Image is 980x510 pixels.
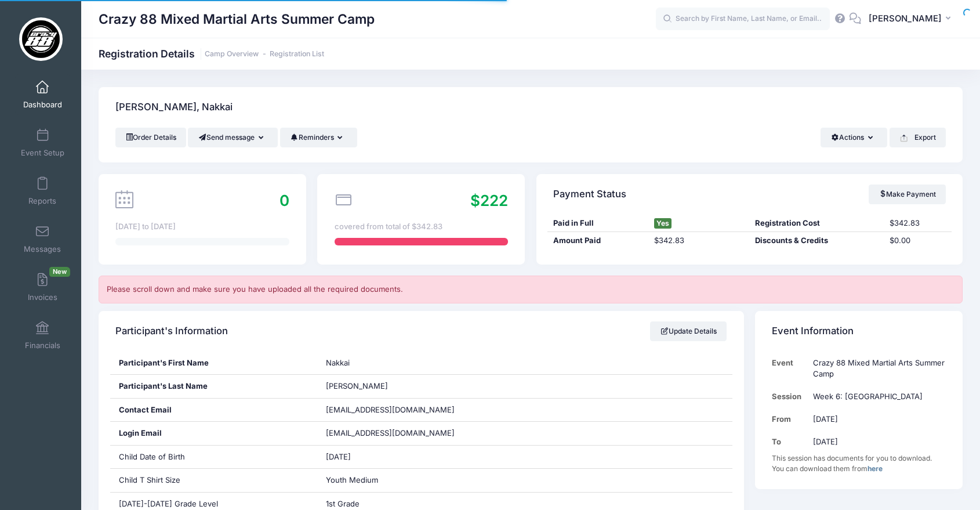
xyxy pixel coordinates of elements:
a: Update Details [650,321,727,341]
span: $222 [470,191,508,209]
td: Crazy 88 Mixed Martial Arts Summer Camp [807,352,946,386]
div: Login Email [110,422,318,445]
div: Participant's Last Name [110,375,318,398]
a: Make Payment [869,185,946,204]
div: Registration Cost [749,218,884,229]
a: Dashboard [15,74,70,115]
a: Event Setup [15,122,70,163]
div: Amount Paid [547,235,648,247]
span: Financials [25,341,60,350]
input: Search by First Name, Last Name, or Email... [656,8,830,31]
span: Invoices [28,292,57,302]
a: here [868,464,883,473]
button: Reminders [280,128,357,147]
span: Reports [28,196,56,206]
button: Actions [821,128,887,147]
a: Financials [15,315,70,356]
img: Crazy 88 Mixed Martial Arts Summer Camp [19,17,63,61]
button: Send message [188,128,278,147]
button: [PERSON_NAME] [861,6,963,32]
h4: Participant's Information [115,314,228,348]
div: Child T Shirt Size [110,469,318,492]
h4: Payment Status [553,178,626,211]
div: [DATE] to [DATE] [115,221,289,233]
td: [DATE] [807,431,946,453]
span: 0 [280,191,289,209]
td: Event [772,352,807,386]
span: Messages [24,244,61,254]
h1: Registration Details [99,48,324,60]
div: This session has documents for you to download. You can download them from [772,453,945,474]
div: Please scroll down and make sure you have uploaded all the required documents. [99,276,963,303]
td: To [772,431,807,453]
div: $342.83 [648,235,749,247]
h4: [PERSON_NAME], Nakkai [115,91,233,124]
div: Discounts & Credits [749,235,884,247]
td: [DATE] [807,408,946,431]
a: Messages [15,219,70,259]
div: Participant's First Name [110,352,318,375]
div: Contact Email [110,399,318,422]
span: [PERSON_NAME] [869,12,942,25]
div: $0.00 [884,235,951,247]
a: Camp Overview [205,50,259,59]
a: Order Details [115,128,186,147]
h1: Crazy 88 Mixed Martial Arts Summer Camp [99,6,375,32]
div: Child Date of Birth [110,446,318,469]
span: Yes [654,218,672,229]
td: Week 6: [GEOGRAPHIC_DATA] [807,385,946,408]
span: Nakkai [326,358,350,367]
span: [EMAIL_ADDRESS][DOMAIN_NAME] [326,428,471,439]
span: [PERSON_NAME] [326,381,388,390]
span: 1st Grade [326,499,360,508]
a: Reports [15,171,70,211]
span: [EMAIL_ADDRESS][DOMAIN_NAME] [326,405,455,414]
div: covered from total of $342.83 [335,221,508,233]
span: New [49,267,70,277]
a: InvoicesNew [15,267,70,308]
span: Youth Medium [326,475,378,484]
td: Session [772,385,807,408]
span: Dashboard [23,100,62,110]
a: Registration List [270,50,324,59]
button: Export [890,128,946,147]
span: Event Setup [21,148,64,158]
span: [DATE] [326,452,351,461]
h4: Event Information [772,314,854,348]
td: From [772,408,807,431]
div: Paid in Full [547,218,648,229]
div: $342.83 [884,218,951,229]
